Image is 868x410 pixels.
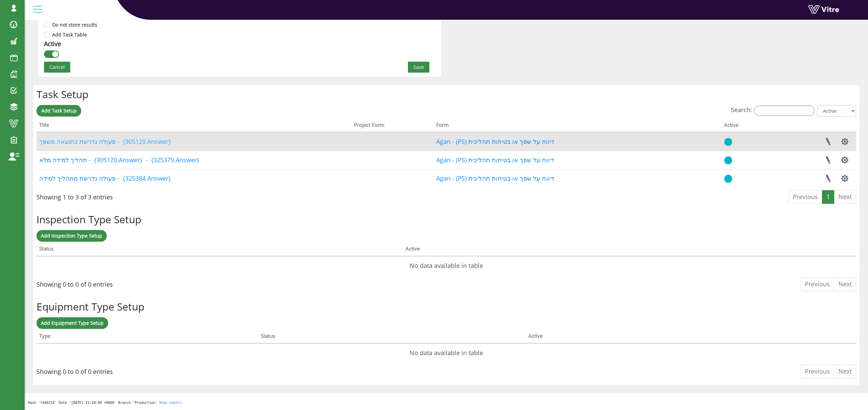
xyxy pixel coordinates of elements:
a: תהליך למידה מלא - {305120.Answer} - {325379.Answer} [39,156,199,164]
span: Save [413,63,424,71]
a: Agan - (PS) דיווח על שפך או בטיחות תהליכית [436,137,554,146]
th: Status [36,243,403,256]
a: Add Equipment Type Setup [36,317,108,329]
button: Cancel [44,62,70,73]
div: Showing 1 to 3 of 3 entries [36,189,113,202]
div: Showing 0 to 0 of 0 entries [36,277,113,289]
span: Add Task Setup [41,107,77,114]
a: Agan - (PS) דיווח על שפך או בטיחות תהליכית [436,174,554,182]
a: Add Task Setup [36,105,81,117]
span: Hash 'fd46216' Date '[DATE] 15:20:00 +0000' Branch 'Production' [28,401,157,405]
td: No data available in table [36,256,856,275]
button: Save [408,62,429,73]
th: Active [526,331,784,344]
a: 1 [822,190,834,204]
th: Status [258,331,525,344]
th: Title [36,120,351,133]
div: Showing 0 to 0 of 0 entries [36,364,113,376]
td: No data available in table [36,344,856,362]
span: Cancel [49,63,65,71]
th: Active [403,243,757,256]
a: פעולה נדרשת מתהליך למידה - {325384.Answer} [39,174,171,182]
th: Active [721,120,766,133]
a: Agan - (PS) דיווח על שפך או בטיחות תהליכית [436,156,554,164]
img: yes [724,138,732,146]
span: Add Task Table [49,31,90,38]
label: Search: [731,105,815,116]
a: Show Labels [159,401,181,405]
span: Add Equipment Type Setup [41,320,104,326]
h2: Inspection Type Setup [36,214,856,225]
div: Active [44,39,61,48]
input: Search: [754,106,815,116]
a: פעולה נדרשת כתוצאה משפך - {305129.Answer} [39,137,171,146]
h2: Task Setup [36,89,856,100]
h2: Equipment Type Setup [36,301,856,312]
a: Add Inspeciton Type Setup [36,230,107,242]
img: yes [724,156,732,165]
span: Do not store results [49,21,100,28]
span: Add Inspeciton Type Setup [41,232,102,239]
img: yes [724,174,732,183]
th: Type [36,331,258,344]
th: Project Form [351,120,433,133]
th: Form [433,120,721,133]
